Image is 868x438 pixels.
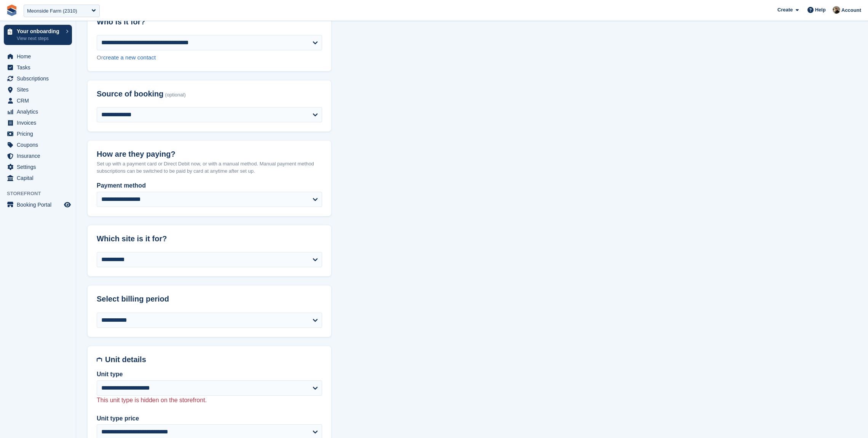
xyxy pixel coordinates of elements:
a: menu [4,173,72,183]
span: Account [841,6,861,14]
span: Source of booking [97,90,164,98]
span: (optional) [165,92,186,98]
label: Payment method [97,181,322,190]
span: Help [815,6,826,14]
label: Unit type [97,370,322,379]
a: menu [4,117,72,128]
a: menu [4,140,72,150]
a: create a new contact [103,54,156,61]
h2: Who is it for? [97,18,322,26]
span: Pricing [17,128,62,139]
span: Capital [17,173,62,183]
span: Create [777,6,793,14]
p: Set up with a payment card or Direct Debit now, or with a manual method. Manual payment method su... [97,160,322,175]
a: Your onboarding View next steps [4,25,72,45]
a: menu [4,95,72,106]
span: Insurance [17,151,62,161]
a: menu [4,151,72,161]
p: This unit type is hidden on the storefront. [97,396,322,405]
span: Home [17,51,62,62]
span: Coupons [17,140,62,150]
h2: Unit details [105,355,322,364]
a: menu [4,51,72,62]
span: Invoices [17,117,62,128]
span: Booking Portal [17,199,62,210]
a: menu [4,84,72,95]
a: menu [4,199,72,210]
img: Oliver Bruce [833,6,840,14]
span: Analytics [17,106,62,117]
div: Or [97,53,322,62]
img: stora-icon-8386f47178a22dfd0bd8f6a31ec36ba5ce8667c1dd55bd0f319d3a0aa187defe.svg [6,5,18,16]
a: menu [4,62,72,73]
span: Storefront [7,190,76,197]
a: menu [4,162,72,172]
span: Subscriptions [17,73,62,84]
span: Settings [17,162,62,172]
img: unit-details-icon-595b0c5c156355b767ba7b61e002efae458ec76ed5ec05730b8e856ff9ea34a9.svg [97,355,102,364]
h2: How are they paying? [97,150,322,159]
p: Your onboarding [17,29,62,34]
span: Sites [17,84,62,95]
span: CRM [17,95,62,106]
h2: Select billing period [97,295,322,303]
h2: Which site is it for? [97,234,322,243]
div: Meonside Farm (2310) [27,7,77,15]
span: Tasks [17,62,62,73]
label: Unit type price [97,414,322,423]
a: menu [4,73,72,84]
a: menu [4,106,72,117]
p: View next steps [17,35,62,42]
a: menu [4,128,72,139]
a: Preview store [63,200,72,209]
